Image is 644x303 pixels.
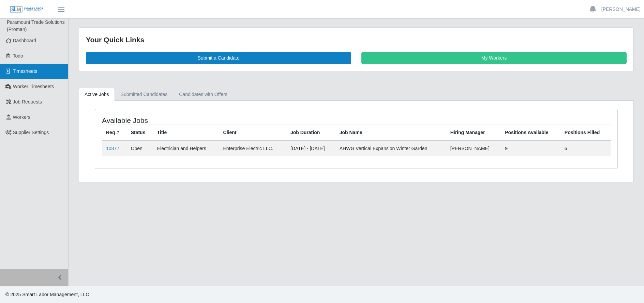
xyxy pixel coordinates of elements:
td: Open [127,141,153,156]
th: Hiring Manager [446,125,501,141]
a: Submitted Candidates [115,88,174,101]
span: © 2025 Smart Labor Management, LLC [5,292,89,297]
span: Paramount Trade Solutions (Proman) [7,19,65,32]
th: Positions Available [501,125,560,141]
span: Worker Timesheets [13,84,54,89]
td: AHWG Vertical Expansion Winter Garden [335,141,446,156]
a: Active Jobs [79,88,115,101]
a: [PERSON_NAME] [601,6,641,13]
th: Positions Filled [560,125,611,141]
th: Client [219,125,286,141]
td: 6 [560,141,611,156]
span: Workers [13,114,31,120]
span: Job Requests [13,99,42,105]
td: Enterprise Electric LLC. [219,141,286,156]
th: Req # [102,125,127,141]
a: 10877 [106,146,119,151]
span: Timesheets [13,68,38,74]
span: Dashboard [13,38,36,43]
td: 9 [501,141,560,156]
a: Candidates with Offers [173,88,233,101]
div: Your Quick Links [86,34,627,45]
th: Title [153,125,219,141]
span: Supplier Settings [13,130,49,135]
td: [PERSON_NAME] [446,141,501,156]
th: Job Name [335,125,446,141]
td: Electrician and Helpers [153,141,219,156]
img: SLM Logo [10,6,44,13]
th: Status [127,125,153,141]
a: Submit a Candidate [86,52,351,64]
span: Todo [13,53,23,59]
th: Job Duration [286,125,335,141]
a: My Workers [361,52,627,64]
h4: Available Jobs [102,116,308,125]
td: [DATE] - [DATE] [286,141,335,156]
